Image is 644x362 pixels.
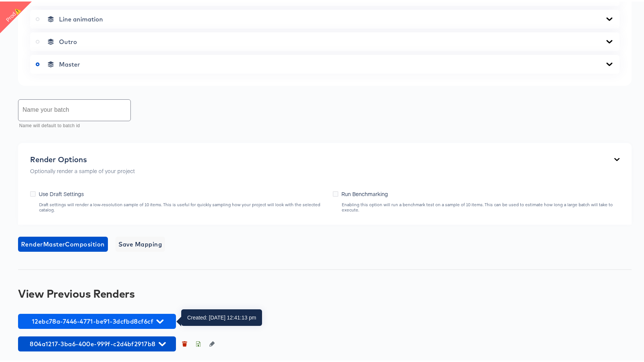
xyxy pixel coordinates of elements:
span: Line animation [59,14,103,21]
span: 804a1217-3ba6-400e-999f-c2d4bf2917b8 [22,337,172,348]
span: Run Benchmarking [341,189,388,196]
span: Render Master Composition [21,237,105,248]
div: View Previous Renders [18,286,632,298]
div: Draft settings will render a low-resolution sample of 10 items. This is useful for quickly sampli... [39,201,325,211]
div: Render Options [30,154,135,163]
button: RenderMasterComposition [18,235,108,250]
div: Enabling this option will run a benchmark test on a sample of 10 items. This can be used to estim... [341,201,620,211]
button: 804a1217-3ba6-400e-999f-c2d4bf2917b8 [18,335,176,350]
span: Outro [59,37,77,44]
span: Save Mapping [118,237,162,248]
p: Optionally render a sample of your project [30,166,135,173]
p: Name will default to batch id [19,121,126,128]
span: 12ebc78a-7446-4771-be91-3dcfbd8cf6cf [22,315,172,325]
button: Save Mapping [115,235,165,250]
button: 12ebc78a-7446-4771-be91-3dcfbd8cf6cf [18,312,176,327]
span: Master [59,59,80,67]
span: Use Draft Settings [39,189,84,196]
